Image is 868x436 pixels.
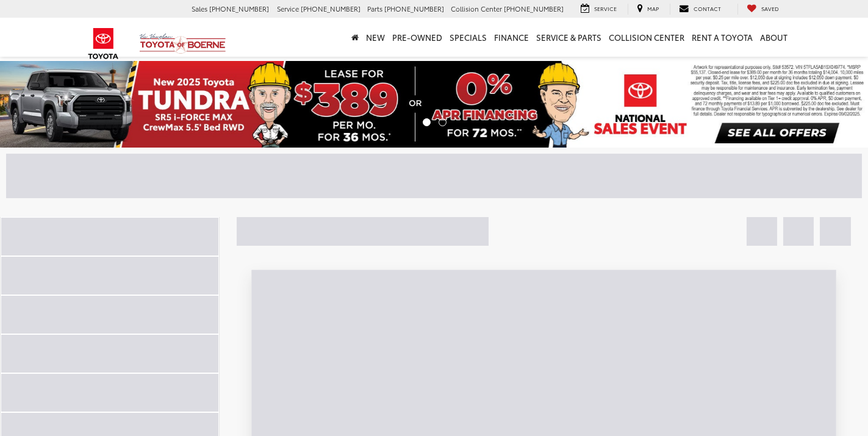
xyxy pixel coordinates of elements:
[301,4,360,13] span: [PHONE_NUMBER]
[451,4,502,13] span: Collision Center
[694,4,721,12] span: Contact
[81,24,126,63] img: Toyota
[761,4,779,12] span: Saved
[670,4,730,15] a: Contact
[594,4,617,12] span: Service
[384,4,444,13] span: [PHONE_NUMBER]
[277,4,299,13] span: Service
[490,18,533,57] a: Finance
[139,33,226,54] img: Vic Vaughan Toyota of Boerne
[605,18,688,57] a: Collision Center
[628,4,668,15] a: Map
[362,18,389,57] a: New
[389,18,446,57] a: Pre-Owned
[348,18,362,57] a: Home
[209,4,269,13] span: [PHONE_NUMBER]
[647,4,659,12] span: Map
[756,18,791,57] a: About
[446,18,490,57] a: Specials
[367,4,382,13] span: Parts
[737,4,788,15] a: My Saved Vehicles
[688,18,756,57] a: Rent a Toyota
[533,18,605,57] a: Service & Parts: Opens in a new tab
[572,4,626,15] a: Service
[192,4,207,13] span: Sales
[504,4,564,13] span: [PHONE_NUMBER]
